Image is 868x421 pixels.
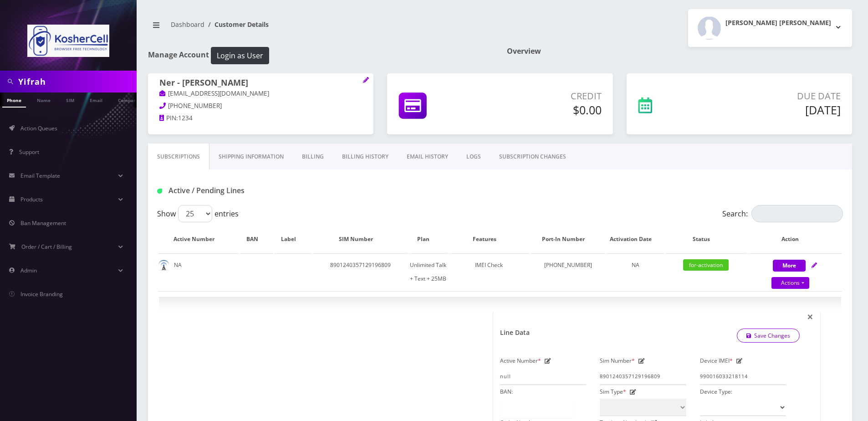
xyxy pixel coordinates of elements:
[807,309,813,324] span: ×
[61,92,79,107] a: SIM
[159,89,269,98] a: [EMAIL_ADDRESS][DOMAIN_NAME]
[293,144,333,170] a: Billing
[157,189,162,194] img: Active / Pending Lines
[204,20,269,29] li: Customer Details
[747,226,842,252] th: Action: activate to sort column ascending
[457,144,490,170] a: LOGS
[158,253,239,290] td: NA
[113,92,144,107] a: Company
[722,205,843,222] label: Search:
[710,89,841,103] p: Due Date
[683,259,729,271] span: for-activation
[159,78,362,89] h1: Ner - [PERSON_NAME]
[489,89,601,103] p: Credit
[500,354,541,368] label: Active Number
[600,368,686,385] input: Sim Number
[171,20,204,29] a: Dashboard
[159,114,178,123] a: PIN:
[2,92,26,108] a: Phone
[209,50,269,60] a: Login as User
[408,253,448,290] td: Unlimited Talk + Text + 25MB
[20,195,43,203] span: Products
[710,103,841,117] h5: [DATE]
[606,226,664,252] th: Activation Date: activate to sort column ascending
[20,124,57,132] span: Action Queues
[773,260,806,272] button: More
[531,226,605,252] th: Port-In Number: activate to sort column ascending
[751,205,843,222] input: Search:
[20,267,37,274] span: Admin
[737,329,800,343] a: Save Changes
[211,47,269,64] button: Login as User
[20,219,66,227] span: Ban Management
[148,144,209,170] a: Subscriptions
[507,47,852,56] h1: Overview
[274,226,312,252] th: Label: activate to sort column ascending
[600,354,635,368] label: Sim Number
[85,92,107,107] a: Email
[632,261,639,269] span: NA
[158,226,239,252] th: Active Number: activate to sort column ascending
[333,144,398,170] a: Billing History
[168,102,222,110] span: [PHONE_NUMBER]
[665,226,746,252] th: Status: activate to sort column ascending
[490,144,575,170] a: SUBSCRIPTION CHANGES
[148,15,493,41] nav: breadcrumb
[148,47,493,64] h1: Manage Account
[398,144,457,170] a: EMAIL HISTORY
[700,368,786,385] input: IMEI
[700,385,732,399] label: Device Type:
[700,354,733,368] label: Device IMEI
[313,253,408,290] td: 8901240357129196809
[531,253,605,290] td: [PHONE_NUMBER]
[500,368,586,385] input: Active Number
[489,103,601,117] h5: $0.00
[178,114,193,122] span: 1234
[157,186,377,195] h1: Active / Pending Lines
[18,73,134,90] input: Search in Company
[313,226,408,252] th: SIM Number: activate to sort column ascending
[600,385,626,399] label: Sim Type
[408,226,448,252] th: Plan: activate to sort column ascending
[178,205,212,222] select: Showentries
[725,19,831,27] h2: [PERSON_NAME] [PERSON_NAME]
[209,144,293,170] a: Shipping Information
[158,260,169,271] img: default.png
[688,9,852,47] button: [PERSON_NAME] [PERSON_NAME]
[19,148,39,156] span: Support
[20,172,60,180] span: Email Template
[500,329,530,337] h1: Line Data
[20,290,63,298] span: Invoice Branding
[240,226,273,252] th: BAN: activate to sort column ascending
[771,277,809,289] a: Actions
[449,258,530,272] div: IMEI Check
[27,25,109,57] img: KosherCell
[21,243,72,251] span: Order / Cart / Billing
[32,92,55,107] a: Name
[157,205,239,222] label: Show entries
[500,385,513,399] label: BAN:
[449,226,530,252] th: Features: activate to sort column ascending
